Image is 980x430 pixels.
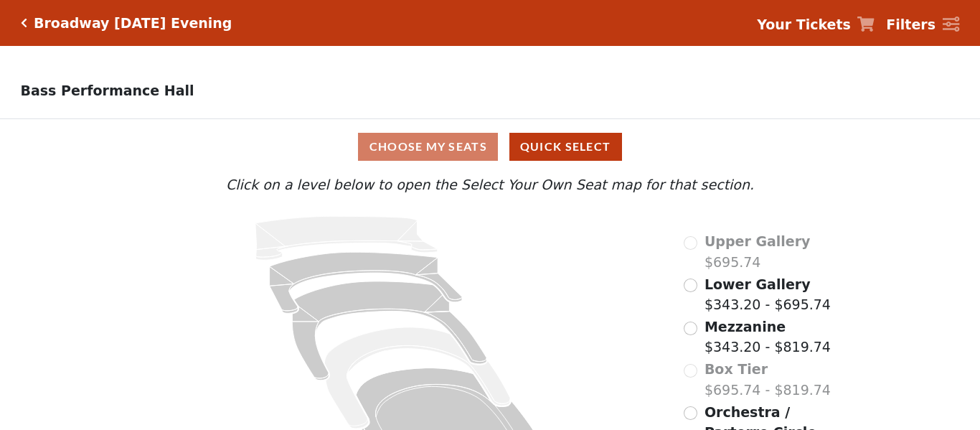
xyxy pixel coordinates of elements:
[886,14,959,35] a: Filters
[705,233,811,249] span: Upper Gallery
[705,276,811,292] span: Lower Gallery
[255,216,438,260] path: Upper Gallery - Seats Available: 0
[705,319,786,335] span: Mezzanine
[705,317,831,357] label: $343.20 - $819.74
[509,133,622,161] button: Quick Select
[757,17,851,32] strong: Your Tickets
[34,15,232,32] h5: Broadway [DATE] Evening
[705,361,768,377] span: Box Tier
[705,231,811,272] label: $695.74
[886,17,936,32] strong: Filters
[705,274,831,315] label: $343.20 - $695.74
[757,14,875,35] a: Your Tickets
[133,174,847,195] p: Click on a level below to open the Select Your Own Seat map for that section.
[21,18,27,28] a: Click here to go back to filters
[705,359,831,400] label: $695.74 - $819.74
